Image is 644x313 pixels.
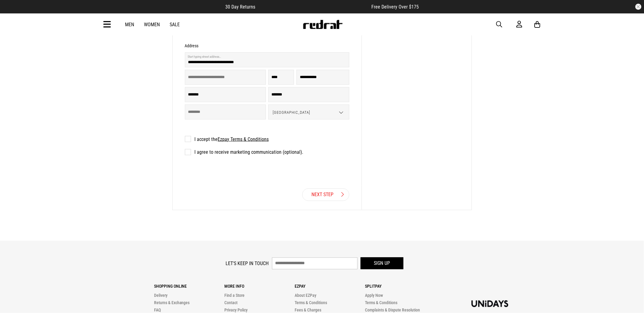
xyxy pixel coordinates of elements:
[226,261,269,266] label: Let's keep in touch
[302,189,349,201] a: Next Step
[170,22,180,27] a: Sale
[154,284,224,289] p: Shopping Online
[365,284,435,289] p: Splitpay
[295,293,316,298] a: About EZPay
[224,308,248,313] a: Privacy Policy
[224,284,295,289] p: More Info
[224,300,237,305] a: Contact
[472,300,508,307] img: Unidays
[268,4,359,10] iframe: Customer reviews powered by Trustpilot
[365,293,383,298] a: Apply Now
[361,257,403,269] button: Sign up
[5,2,23,21] button: Open LiveChat chat widget
[295,284,365,289] p: Ezpay
[365,300,397,305] a: Terms & Conditions
[185,43,199,48] h3: Address
[185,149,304,155] label: I agree to receive marketing communication (optional).
[154,293,167,298] a: Delivery
[154,300,190,305] a: Returns & Exchanges
[365,308,420,313] a: Complaints & Dispute Resolution
[303,20,343,29] img: Redrat logo
[125,22,134,27] a: Men
[218,136,269,142] a: Ezpay Terms & Conditions
[154,308,161,313] a: FAQ
[295,308,321,313] a: Fees & Charges
[372,4,419,10] span: Free Delivery Over $175
[224,293,245,298] a: Find a Store
[295,300,327,305] a: Terms & Conditions
[185,136,269,142] label: I accept the
[269,105,345,120] span: [GEOGRAPHIC_DATA]
[226,4,256,10] span: 30 Day Returns
[144,22,160,27] a: Women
